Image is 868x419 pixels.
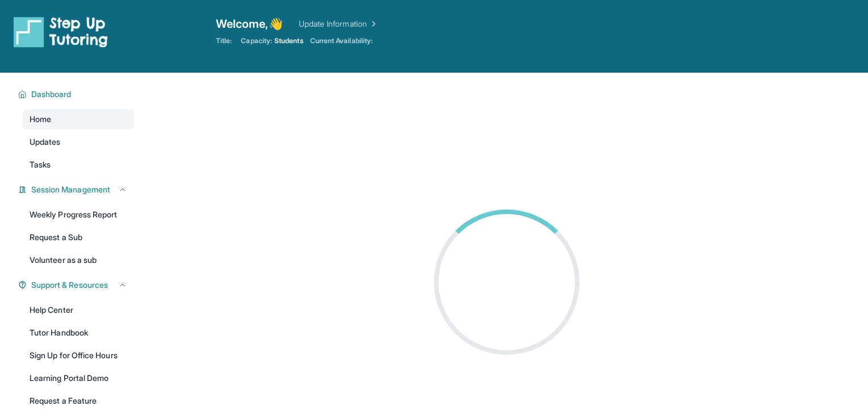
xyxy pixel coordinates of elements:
a: Learning Portal Demo [23,368,134,388]
span: Welcome, 👋 [216,16,283,32]
a: Home [23,109,134,129]
a: Volunteer as a sub [23,250,134,270]
a: Help Center [23,300,134,320]
img: logo [14,16,108,48]
button: Session Management [27,184,127,195]
a: Tutor Handbook [23,322,134,343]
span: Students [274,36,303,45]
span: Capacity: [241,36,272,45]
button: Dashboard [27,89,127,100]
a: Tasks [23,154,134,175]
span: Support & Resources [31,279,108,291]
a: Weekly Progress Report [23,204,134,225]
a: Request a Sub [23,227,134,248]
span: Tasks [30,159,51,170]
a: Update Information [299,18,378,30]
span: Current Availability: [310,36,373,45]
span: Home [30,114,51,125]
a: Request a Feature [23,391,134,411]
img: Chevron Right [367,18,378,30]
span: Updates [30,136,61,148]
span: Dashboard [31,89,72,100]
span: Session Management [31,184,110,195]
a: Updates [23,132,134,152]
span: Title: [216,36,232,45]
button: Support & Resources [27,279,127,291]
a: Sign Up for Office Hours [23,345,134,366]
